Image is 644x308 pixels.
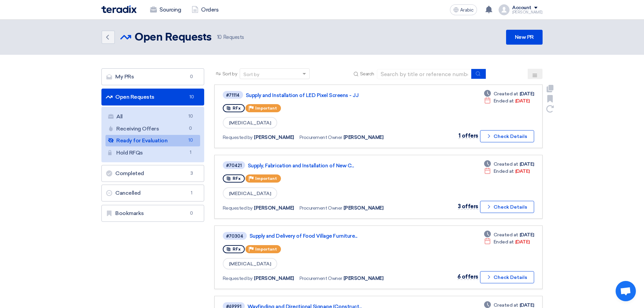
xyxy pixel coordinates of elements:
font: [PERSON_NAME] [343,276,384,281]
a: My PRs0 [101,68,204,85]
font: 10 [217,34,222,40]
font: Open Requests [135,32,212,43]
font: 0 [190,74,193,79]
button: Check Details [480,271,534,283]
font: [DATE] [515,98,530,104]
font: #70304 [226,234,243,239]
font: Procurement Owner [300,135,342,140]
font: [PERSON_NAME] [512,10,543,15]
font: Created at [494,232,518,238]
font: 10 [189,94,194,99]
button: Check Details [480,130,534,142]
font: Important [255,176,277,181]
font: 10 [188,114,193,119]
font: Supply, Fabrication and Installation of New C... [248,163,354,169]
font: Supply and Installation of LED Pixel Screens - JJ [246,92,358,98]
input: Search by title or reference number [377,69,472,79]
font: Check Details [494,275,527,280]
font: [DATE] [520,91,534,97]
font: Created at [494,161,518,167]
font: Ended at [494,168,514,174]
font: [MEDICAL_DATA] [229,261,271,267]
button: Check Details [480,201,534,213]
font: RFx [233,176,241,181]
font: Procurement Owner [300,205,342,211]
font: Requested by [223,276,253,281]
font: Ended at [494,98,514,104]
font: Receiving Offers [116,125,159,132]
button: Arabic [450,4,477,15]
font: Created at [494,91,518,97]
font: 0 [189,126,192,131]
a: Supply and Delivery of Food Village Furniture... [249,233,419,239]
font: All [116,113,123,120]
font: [DATE] [515,168,530,174]
font: 1 [190,150,191,155]
img: Teradix logo [101,5,137,13]
font: Orders [201,6,218,13]
font: [PERSON_NAME] [254,276,294,281]
font: Check Details [494,204,527,210]
font: [MEDICAL_DATA] [229,120,271,126]
font: 10 [188,138,193,143]
font: Cancelled [115,190,141,196]
font: Sort by [222,71,237,77]
font: Open Requests [115,94,154,100]
font: RFx [233,106,241,111]
font: Account [512,5,531,10]
font: Completed [115,170,144,176]
font: Procurement Owner [300,276,342,281]
font: My PRs [115,73,134,80]
a: Sourcing [145,2,186,17]
a: Open Requests10 [101,89,204,105]
font: #70421 [226,163,242,168]
font: [DATE] [520,302,534,308]
a: Bookmarks0 [101,205,204,222]
a: Open chat [616,281,636,301]
font: Sourcing [160,6,181,13]
font: [PERSON_NAME] [254,135,294,140]
font: Requested by [223,205,253,211]
font: 0 [190,211,193,216]
font: [DATE] [520,161,534,167]
font: [MEDICAL_DATA] [229,191,271,196]
a: Cancelled1 [101,185,204,202]
font: Search [360,71,374,77]
font: Created at [494,302,518,308]
font: 1 offers [458,133,478,139]
font: Ended at [494,239,514,245]
font: 6 offers [457,274,478,280]
font: Hold RFQs [116,149,143,156]
font: [PERSON_NAME] [254,205,294,211]
a: Supply, Fabrication and Installation of New C... [248,163,417,169]
font: [PERSON_NAME] [343,135,384,140]
font: Ready for Evaluation [116,137,167,144]
font: Bookmarks [115,210,144,216]
font: Supply and Delivery of Food Village Furniture... [249,233,357,239]
font: 3 [190,171,193,176]
font: New PR [515,34,534,40]
a: Completed3 [101,165,204,182]
font: [DATE] [520,232,534,238]
font: Check Details [494,134,527,139]
font: RFx [233,247,241,252]
a: Orders [186,2,224,17]
font: Important [255,247,277,252]
font: [PERSON_NAME] [343,205,384,211]
font: 3 offers [458,203,478,210]
font: Sort by [243,72,259,77]
font: Requests [223,34,244,40]
font: [DATE] [515,239,530,245]
font: Important [255,106,277,111]
img: profile_test.png [499,4,509,15]
font: #71114 [226,93,240,98]
a: Supply and Installation of LED Pixel Screens - JJ [246,92,415,98]
font: Arabic [460,7,474,13]
font: 1 [191,190,192,195]
font: Requested by [223,135,253,140]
